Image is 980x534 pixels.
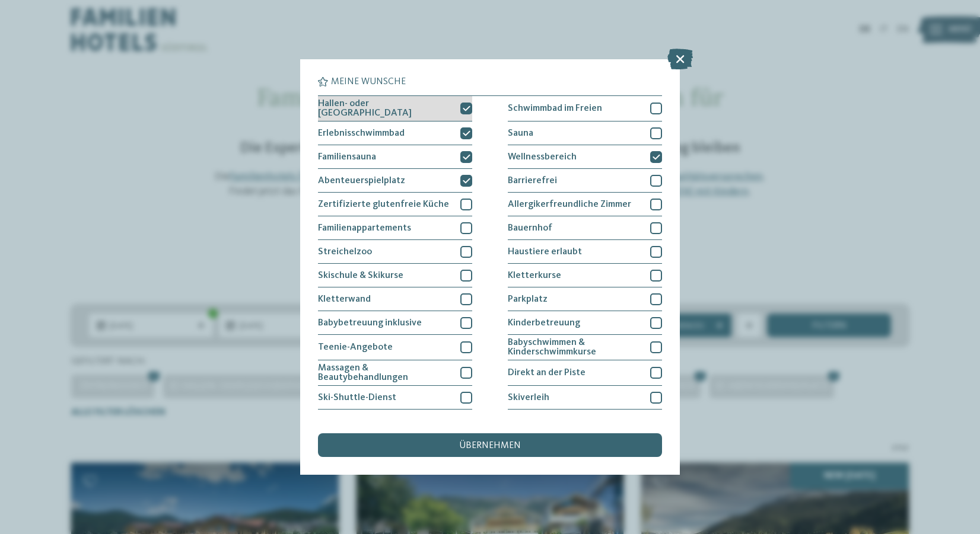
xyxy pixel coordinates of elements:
[318,129,405,138] span: Erlebnisschwimmbad
[508,247,582,257] span: Haustiere erlaubt
[508,129,533,138] span: Sauna
[318,318,422,328] span: Babybetreuung inklusive
[318,363,451,382] span: Massagen & Beautybehandlungen
[508,338,641,357] span: Babyschwimmen & Kinderschwimmkurse
[318,271,403,280] span: Skischule & Skikurse
[508,176,557,186] span: Barrierefrei
[508,200,631,209] span: Allergikerfreundliche Zimmer
[318,176,405,186] span: Abenteuerspielplatz
[318,393,396,402] span: Ski-Shuttle-Dienst
[318,343,393,352] span: Teenie-Angebote
[331,77,406,87] span: Meine Wünsche
[318,99,451,118] span: Hallen- oder [GEOGRAPHIC_DATA]
[459,441,521,450] span: übernehmen
[508,318,580,328] span: Kinderbetreuung
[318,152,376,162] span: Familiensauna
[508,393,549,402] span: Skiverleih
[508,152,577,162] span: Wellnessbereich
[508,271,561,280] span: Kletterkurse
[318,295,371,304] span: Kletterwand
[508,104,602,113] span: Schwimmbad im Freien
[508,368,586,378] span: Direkt an der Piste
[318,223,411,233] span: Familienappartements
[318,200,449,209] span: Zertifizierte glutenfreie Küche
[318,247,372,257] span: Streichelzoo
[508,295,548,304] span: Parkplatz
[508,223,552,233] span: Bauernhof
